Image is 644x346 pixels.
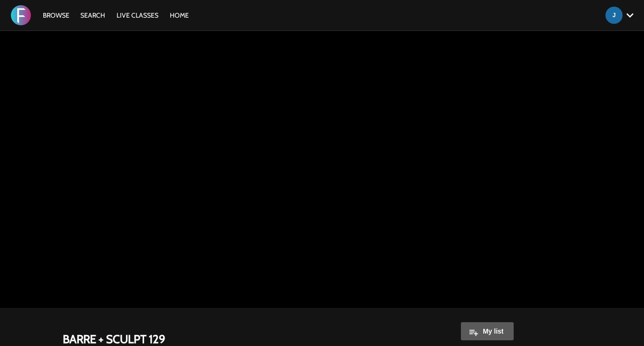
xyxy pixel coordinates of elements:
[11,5,31,25] img: FORMATION
[76,11,110,20] a: Search
[38,11,74,20] a: Browse
[165,11,194,20] a: HOME
[461,322,514,340] button: My list
[112,11,163,20] a: LIVE CLASSES
[38,10,194,20] nav: Primary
